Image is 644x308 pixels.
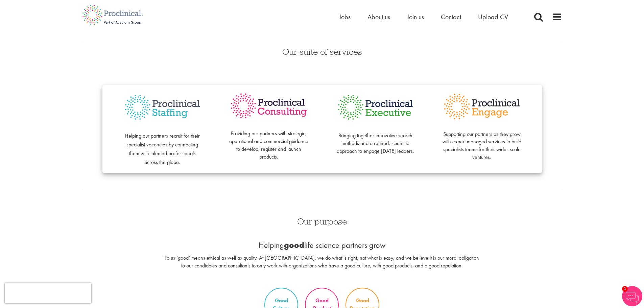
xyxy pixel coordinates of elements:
[478,13,508,21] a: Upload CV
[622,286,628,292] span: 1
[336,124,415,155] p: Bringing together innovative search methods and a refined, scientific approach to engage [DATE] l...
[164,239,480,251] p: Helping life science partners grow
[622,286,642,306] img: Chatbot
[229,92,309,120] img: Proclinical Consulting
[442,92,522,121] img: Proclinical Engage
[229,122,309,161] p: Providing our partners with strategic, operational and commercial guidance to develop, register a...
[407,13,424,21] a: Join us
[284,240,304,250] b: good
[441,13,461,21] a: Contact
[367,13,390,21] a: About us
[82,47,562,56] h3: Our suite of services
[125,132,200,166] span: Helping our partners recruit for their specialist vacancies by connecting them with talented prof...
[123,92,202,123] img: Proclinical Staffing
[164,254,480,270] p: To us ‘good’ means ethical as well as quality. At [GEOGRAPHIC_DATA], we do what is right, not wha...
[339,13,351,21] a: Jobs
[5,283,91,303] iframe: reCAPTCHA
[164,217,480,226] h3: Our purpose
[442,123,522,161] p: Supporting our partners as they grow with expert managed services to build specialists teams for ...
[336,92,415,122] img: Proclinical Executive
